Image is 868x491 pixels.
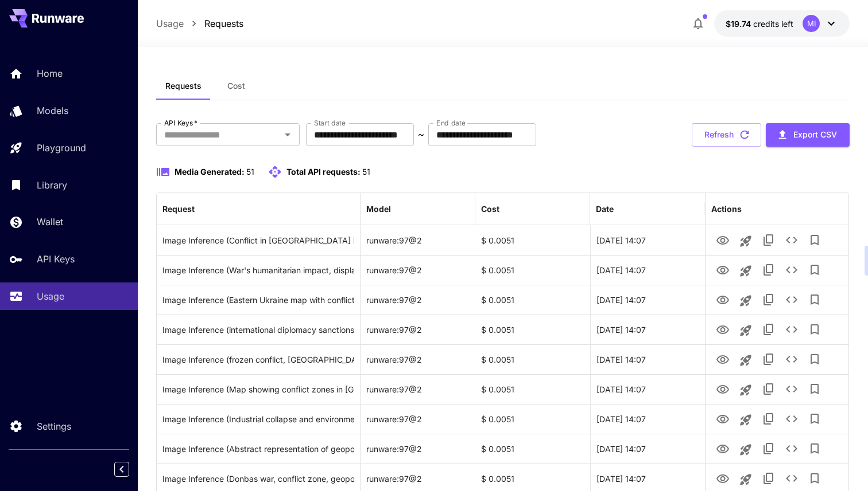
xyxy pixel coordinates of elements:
[37,419,71,433] p: Settings
[37,178,67,192] p: Library
[711,204,742,214] div: Actions
[475,344,590,374] div: $ 0.0051
[156,17,243,30] nav: breadcrumb
[475,315,590,344] div: $ 0.0051
[803,15,820,32] div: MI
[361,374,475,404] div: runware:97@2
[590,404,705,434] div: 03 Oct, 2025 14:07
[734,289,757,312] button: Launch in playground
[757,258,780,281] button: Copy TaskUUID
[780,407,803,430] button: See details
[204,17,243,30] a: Requests
[123,459,138,480] div: Collapse sidebar
[37,215,63,229] p: Wallet
[362,167,370,176] span: 51
[711,347,734,371] button: View
[734,468,757,491] button: Launch in playground
[711,228,734,252] button: View
[711,258,734,281] button: View
[436,118,465,128] label: End date
[475,285,590,315] div: $ 0.0051
[711,317,734,341] button: View
[162,345,354,374] div: Click to copy prompt
[734,260,757,282] button: Launch in playground
[37,104,68,117] p: Models
[162,226,354,255] div: Click to copy prompt
[162,375,354,404] div: Click to copy prompt
[314,118,346,128] label: Start date
[164,118,197,128] label: API Keys
[803,437,826,460] button: Add to library
[361,285,475,315] div: runware:97@2
[475,225,590,255] div: $ 0.0051
[162,204,195,214] div: Request
[165,81,201,91] span: Requests
[780,378,803,400] button: See details
[757,437,780,460] button: Copy TaskUUID
[803,467,826,490] button: Add to library
[361,315,475,344] div: runware:97@2
[757,467,780,490] button: Copy TaskUUID
[757,407,780,430] button: Copy TaskUUID
[366,204,391,214] div: Model
[590,315,705,344] div: 03 Oct, 2025 14:07
[780,229,803,252] button: See details
[37,141,86,155] p: Playground
[711,377,734,400] button: View
[780,318,803,341] button: See details
[803,258,826,281] button: Add to library
[766,123,850,147] button: Export CSV
[780,467,803,490] button: See details
[734,438,757,461] button: Launch in playground
[418,128,424,142] p: ~
[803,378,826,400] button: Add to library
[803,348,826,371] button: Add to library
[361,344,475,374] div: runware:97@2
[757,288,780,311] button: Copy TaskUUID
[175,167,245,176] span: Media Generated:
[753,19,793,29] span: credits left
[37,289,64,303] p: Usage
[162,434,354,463] div: Click to copy prompt
[734,230,757,253] button: Launch in playground
[596,204,614,214] div: Date
[114,462,129,477] button: Collapse sidebar
[726,19,753,29] span: $19.74
[711,437,734,460] button: View
[803,407,826,430] button: Add to library
[757,318,780,341] button: Copy TaskUUID
[590,225,705,255] div: 03 Oct, 2025 14:07
[780,288,803,311] button: See details
[734,319,757,342] button: Launch in playground
[803,288,826,311] button: Add to library
[475,374,590,404] div: $ 0.0051
[590,434,705,463] div: 03 Oct, 2025 14:07
[37,252,75,266] p: API Keys
[156,17,184,30] a: Usage
[361,434,475,463] div: runware:97@2
[361,225,475,255] div: runware:97@2
[162,256,354,285] div: Click to copy prompt
[803,318,826,341] button: Add to library
[590,374,705,404] div: 03 Oct, 2025 14:07
[757,378,780,400] button: Copy TaskUUID
[227,81,245,91] span: Cost
[475,434,590,463] div: $ 0.0051
[711,288,734,311] button: View
[726,18,793,30] div: $19.7352
[734,408,757,431] button: Launch in playground
[692,123,761,147] button: Refresh
[711,407,734,430] button: View
[475,404,590,434] div: $ 0.0051
[280,127,296,143] button: Open
[162,285,354,315] div: Click to copy prompt
[37,66,63,80] p: Home
[734,379,757,402] button: Launch in playground
[757,348,780,371] button: Copy TaskUUID
[286,167,361,176] span: Total API requests:
[734,349,757,372] button: Launch in playground
[780,437,803,460] button: See details
[361,255,475,285] div: runware:97@2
